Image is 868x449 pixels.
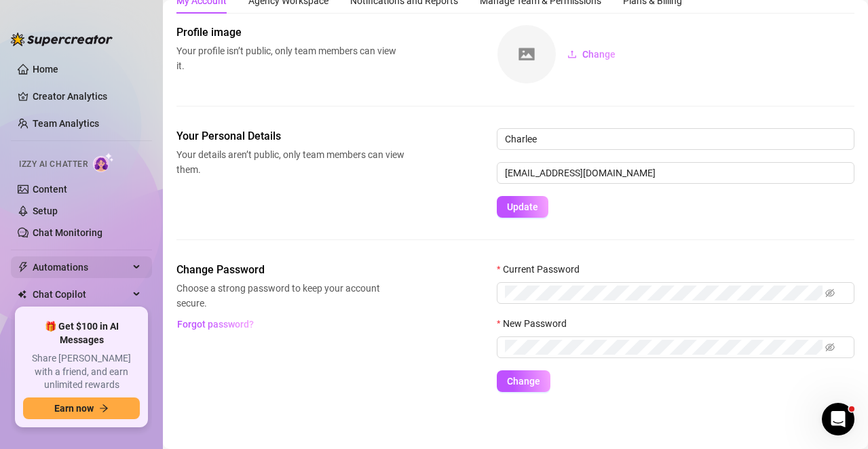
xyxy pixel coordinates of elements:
[33,85,141,107] a: Creator Analytics
[497,128,854,150] input: Enter name
[507,376,540,387] span: Change
[176,262,404,278] span: Change Password
[507,201,538,212] span: Update
[497,370,550,392] button: Change
[11,33,113,46] img: logo-BBDzfeDw.svg
[23,320,140,347] span: 🎁 Get $100 in AI Messages
[33,227,102,238] a: Chat Monitoring
[176,24,404,41] span: Profile image
[176,43,404,73] span: Your profile isn’t public, only team members can view it.
[176,281,404,311] span: Choose a strong password to keep your account secure.
[497,162,854,184] input: Enter new email
[497,196,548,218] button: Update
[33,184,67,195] a: Content
[33,64,58,75] a: Home
[23,397,140,419] button: Earn nowarrow-right
[176,313,254,335] button: Forgot password?
[18,262,29,273] span: thunderbolt
[33,206,58,216] a: Setup
[33,118,99,129] a: Team Analytics
[497,25,556,83] img: square-placeholder.png
[93,153,114,172] img: AI Chatter
[497,262,588,277] label: Current Password
[822,403,854,435] iframe: Intercom live chat
[497,316,575,331] label: New Password
[176,128,404,144] span: Your Personal Details
[505,286,823,300] input: Current Password
[176,147,404,177] span: Your details aren’t public, only team members can view them.
[18,290,26,299] img: Chat Copilot
[177,319,254,330] span: Forgot password?
[54,403,94,414] span: Earn now
[99,404,109,413] span: arrow-right
[556,43,626,65] button: Change
[23,352,140,392] span: Share [PERSON_NAME] with a friend, and earn unlimited rewards
[567,50,577,59] span: upload
[19,158,88,171] span: Izzy AI Chatter
[825,343,835,352] span: eye-invisible
[505,340,823,355] input: New Password
[33,256,129,278] span: Automations
[33,284,129,305] span: Chat Copilot
[825,288,835,298] span: eye-invisible
[582,49,616,60] span: Change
